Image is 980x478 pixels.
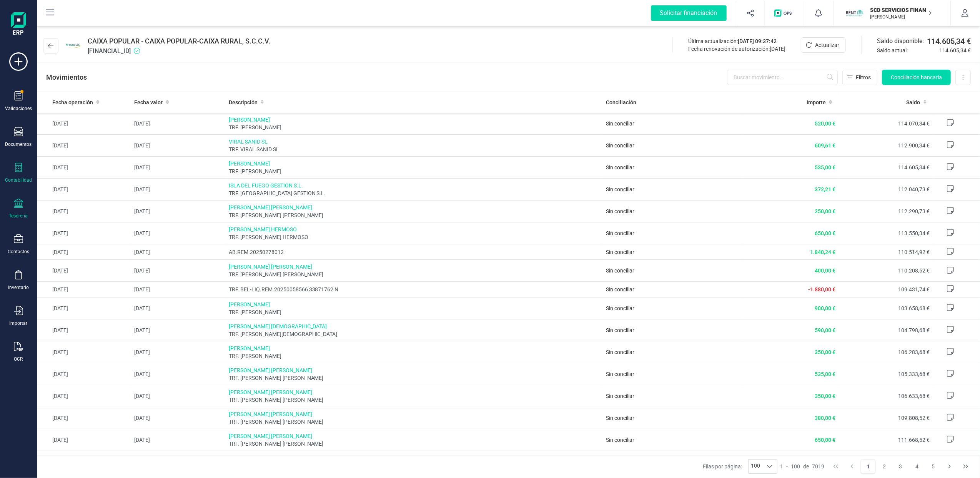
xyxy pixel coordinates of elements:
span: 100 [791,463,800,470]
td: [DATE] [131,282,225,297]
p: Movimientos [46,72,87,83]
input: Buscar movimiento... [727,70,838,85]
button: Solicitar financiación [642,1,736,25]
button: Previous Page [845,459,859,474]
span: 650,00 € [815,230,835,236]
span: ISLA DEL FUEGO GESTION S.L. [229,182,600,189]
td: 114.605,34 € [839,157,933,179]
td: [DATE] [131,222,225,244]
td: [DATE] [131,179,225,201]
span: 590,00 € [815,327,835,333]
td: 110.514,92 € [839,244,933,260]
button: Last Page [958,459,973,474]
span: Sin conciliar [606,142,634,149]
span: TRF. [PERSON_NAME] HERMOSO [229,233,600,241]
span: Sin conciliar [606,120,634,127]
td: [DATE] [37,297,131,319]
img: SC [846,5,863,22]
td: [DATE] [37,157,131,179]
td: 111.668,52 € [839,429,933,451]
span: 7019 [812,463,825,470]
div: Documentos [5,141,32,147]
td: 104.798,68 € [839,319,933,341]
button: SCSCD SERVICIOS FINANCIEROS SL[PERSON_NAME] [843,1,941,25]
td: [DATE] [131,319,225,341]
span: AB.REM.20250278012 [229,248,600,256]
span: Sin conciliar [606,286,634,292]
span: [PERSON_NAME] [229,301,600,308]
span: [PERSON_NAME] [PERSON_NAME] [229,432,600,440]
span: [PERSON_NAME] [229,344,600,352]
button: Page 3 [893,459,908,474]
div: Fecha renovación de autorización: [688,45,785,53]
button: Page 2 [877,459,892,474]
span: 650,00 € [815,437,835,443]
td: [DATE] [37,319,131,341]
span: 114.605,34 € [927,36,971,47]
span: [PERSON_NAME] [PERSON_NAME] [229,410,600,418]
span: VIRAL SANID SL [229,138,600,145]
span: Sin conciliar [606,349,634,355]
span: 380,00 € [815,415,835,421]
span: TRF. [PERSON_NAME] [229,308,600,316]
span: Fecha valor [134,99,163,106]
span: Descripción [229,99,258,106]
span: Sin conciliar [606,327,634,333]
span: 520,00 € [815,120,835,127]
span: 1 [780,463,784,470]
span: Importe [807,99,826,106]
span: PLUS SERVICES MANAGEMENT IBERIA S.L [229,454,600,462]
td: [DATE] [37,429,131,451]
td: [DATE] [131,113,225,135]
span: TRF. [PERSON_NAME] [229,352,600,360]
span: Sin conciliar [606,249,634,255]
span: Conciliación bancaria [891,74,942,81]
td: 112.900,34 € [839,135,933,157]
td: [DATE] [37,385,131,407]
span: Sin conciliar [606,415,634,421]
span: Saldo disponible: [877,37,924,46]
span: TRF. BEL-LIQ.REM.20250058566 33871762 N [229,286,600,293]
span: TRF. [PERSON_NAME] [PERSON_NAME] [229,396,600,404]
div: Inventario [8,284,29,291]
span: TRF. [PERSON_NAME] [PERSON_NAME] [229,211,600,219]
p: SCD SERVICIOS FINANCIEROS SL [870,6,932,14]
button: First Page [829,459,843,474]
p: [PERSON_NAME] [870,14,932,20]
td: [DATE] [131,135,225,157]
button: Page 1 [861,459,875,474]
td: [DATE] [131,451,225,473]
td: [DATE] [131,244,225,260]
span: Actualizar [815,41,839,49]
td: 113.550,34 € [839,222,933,244]
span: TRF. [PERSON_NAME] [229,167,600,175]
td: [DATE] [37,113,131,135]
button: Filtros [842,70,877,85]
span: Conciliación [606,99,636,106]
span: Sin conciliar [606,437,634,443]
span: de [804,463,809,470]
button: Actualizar [801,37,846,53]
td: 114.070,34 € [839,113,933,135]
span: [DATE] [770,46,785,52]
span: TRF. [PERSON_NAME][DEMOGRAPHIC_DATA] [229,330,600,338]
span: 535,00 € [815,164,835,170]
div: Última actualización: [688,37,785,45]
span: CAIXA POPULAR - CAIXA POPULAR-CAIXA RURAL, S.C.C.V. [88,36,270,47]
span: 114.605,34 € [939,47,971,54]
span: [PERSON_NAME] [229,160,600,167]
span: [PERSON_NAME] HERMOSO [229,226,600,233]
span: 372,21 € [815,186,835,192]
td: 105.333,68 € [839,363,933,385]
span: TRF. [GEOGRAPHIC_DATA] GESTION S.L. [229,189,600,197]
span: 350,00 € [815,393,835,399]
span: 535,00 € [815,371,835,377]
td: [DATE] [37,201,131,222]
span: Sin conciliar [606,186,634,192]
span: [PERSON_NAME] [229,116,600,124]
button: Page 4 [910,459,924,474]
button: Logo de OPS [770,1,799,25]
div: Filas por página: [703,459,777,474]
span: Sin conciliar [606,305,634,311]
td: [DATE] [131,157,225,179]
